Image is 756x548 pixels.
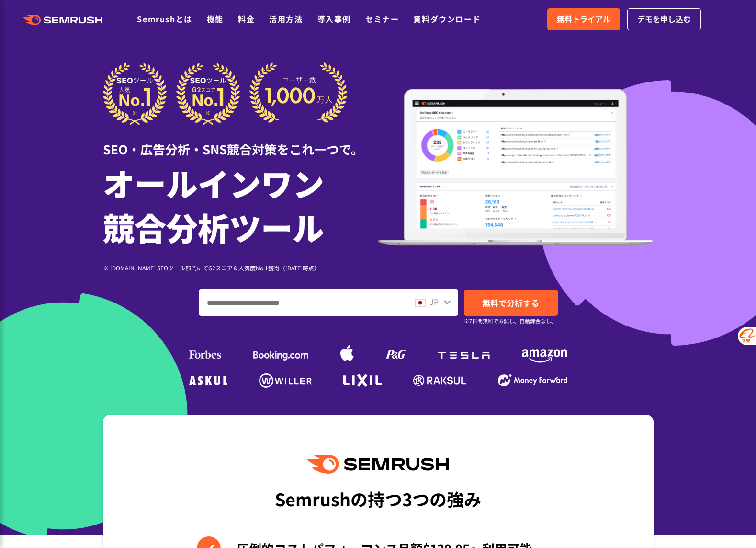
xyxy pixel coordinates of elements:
[557,13,610,25] span: 無料トライアル
[103,161,378,249] h1: オールインワン 競合分析ツール
[269,13,303,24] a: 活用方法
[547,8,620,30] a: 無料トライアル
[464,316,556,326] small: ※7日間無料でお試し。自動課金なし。
[627,8,701,30] a: デモを申し込む
[482,297,539,309] span: 無料で分析する
[137,13,192,24] a: Semrushとは
[317,13,351,24] a: 導入事例
[103,125,378,158] div: SEO・広告分析・SNS競合対策をこれ一つで。
[307,455,448,474] img: Semrush
[429,296,439,307] span: JP
[464,290,558,316] a: 無料で分析する
[199,290,406,315] input: ドメイン、キーワードまたはURLを入力してください
[103,263,378,272] div: ※ [DOMAIN_NAME] SEOツール部門にてG2スコア＆人気度No.1獲得（[DATE]時点）
[238,13,255,24] a: 料金
[207,13,224,24] a: 機能
[637,13,691,25] span: デモを申し込む
[275,481,481,516] div: Semrushの持つ3つの強み
[365,13,399,24] a: セミナー
[413,13,481,24] a: 資料ダウンロード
